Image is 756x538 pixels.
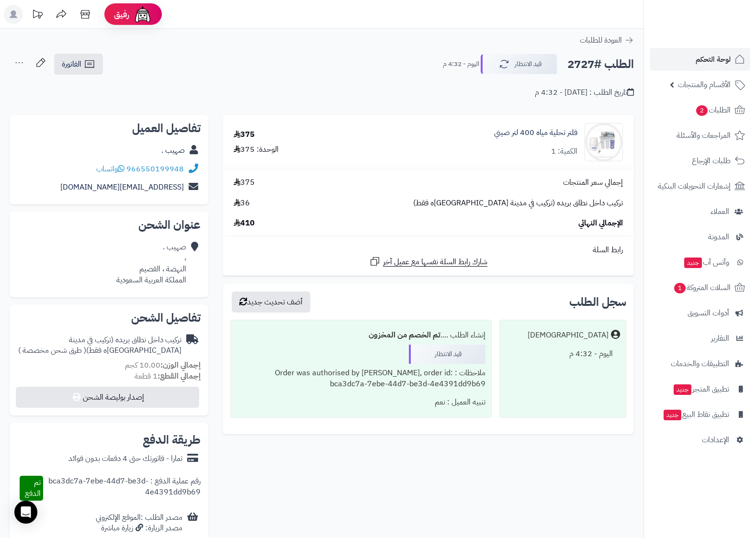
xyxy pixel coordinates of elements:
a: فلتر تحلية مياه 400 لتر صيني [494,127,577,138]
span: شارك رابط السلة نفسها مع عميل آخر [383,257,487,268]
div: [DEMOGRAPHIC_DATA] [528,330,609,341]
h2: تفاصيل الشحن [17,312,201,324]
a: [EMAIL_ADDRESS][DOMAIN_NAME] [60,181,184,193]
span: إشعارات التحويلات البنكية [658,179,731,193]
span: الفاتورة [62,58,81,70]
a: لوحة التحكم [650,48,750,71]
span: أدوات التسويق [688,306,729,320]
div: تمارا - فاتورتك حتى 4 دفعات بدون فوائد [68,453,182,464]
div: اليوم - 4:32 م [506,345,620,363]
a: إشعارات التحويلات البنكية [650,175,750,198]
h2: الطلب #2727 [567,55,634,74]
a: العودة للطلبات [580,34,634,46]
div: رابط السلة [226,245,630,256]
div: صهيب . ، النهضة ، القصيم المملكة العربية السعودية [116,242,186,285]
a: واتساب [96,163,124,175]
a: الإعدادات [650,428,750,451]
small: 10.00 كجم [125,359,201,371]
div: إنشاء الطلب .... [237,326,485,345]
img: logo-2.png [691,26,747,46]
strong: إجمالي الوزن: [160,359,201,371]
a: المراجعات والأسئلة [650,124,750,147]
strong: إجمالي القطع: [158,370,201,382]
span: جديد [674,384,691,395]
span: 36 [234,198,250,209]
span: العودة للطلبات [580,34,622,46]
div: رقم عملية الدفع : bca3dc7a-7ebe-44d7-be3d-4e4391dd9b69 [43,476,201,501]
a: التقارير [650,327,750,350]
span: الأقسام والمنتجات [678,78,731,91]
span: الطلبات [695,103,731,117]
a: طلبات الإرجاع [650,149,750,172]
div: الوحدة: 375 [234,144,279,155]
img: ai-face.png [133,5,152,24]
h3: سجل الطلب [569,296,626,308]
button: قيد الانتظار [481,54,557,74]
span: تطبيق المتجر [673,382,729,396]
b: تم الخصم من المخزون [369,329,440,341]
span: الإجمالي النهائي [578,218,623,229]
div: Open Intercom Messenger [14,501,37,524]
span: وآتس آب [683,256,729,269]
div: 375 [234,129,255,140]
span: 1 [674,283,686,293]
span: 410 [234,218,255,229]
button: أضف تحديث جديد [232,291,310,313]
h2: تفاصيل العميل [17,123,201,134]
a: العملاء [650,200,750,223]
span: الإعدادات [702,433,729,447]
span: جديد [684,258,702,268]
h2: طريقة الدفع [143,434,201,446]
span: المراجعات والأسئلة [677,129,731,142]
span: إجمالي سعر المنتجات [563,177,623,188]
h2: عنوان الشحن [17,219,201,231]
div: ملاحظات : Order was authorised by [PERSON_NAME], order id: bca3dc7a-7ebe-44d7-be3d-4e4391dd9b69 [237,364,485,393]
span: جديد [664,410,681,420]
a: أدوات التسويق [650,302,750,325]
div: الكمية: 1 [551,146,577,157]
span: التقارير [711,332,729,345]
a: تطبيق نقاط البيعجديد [650,403,750,426]
span: 375 [234,177,255,188]
a: 966550199948 [126,163,184,175]
a: وآتس آبجديد [650,251,750,274]
button: إصدار بوليصة الشحن [16,387,199,408]
small: اليوم - 4:32 م [443,59,479,69]
span: لوحة التحكم [696,53,731,66]
div: تركيب داخل نطاق بريده (تركيب في مدينة [GEOGRAPHIC_DATA]ه فقط) [17,335,181,357]
div: مصدر الزيارة: زيارة مباشرة [96,523,182,534]
a: الطلبات2 [650,99,750,122]
div: تاريخ الطلب : [DATE] - 4:32 م [535,87,634,98]
a: شارك رابط السلة نفسها مع عميل آخر [369,256,487,268]
div: مصدر الطلب :الموقع الإلكتروني [96,512,182,534]
span: ( طرق شحن مخصصة ) [18,345,86,356]
a: الفاتورة [54,54,103,75]
span: تطبيق نقاط البيع [663,408,729,421]
span: التطبيقات والخدمات [671,357,729,370]
span: السلات المتروكة [673,281,731,294]
a: صهيب . [161,145,185,156]
span: تركيب داخل نطاق بريده (تركيب في مدينة [GEOGRAPHIC_DATA]ه فقط) [413,198,623,209]
span: تم الدفع [25,477,41,499]
span: المدونة [708,230,729,244]
img: 1697556441-ro%20system%20web%20new1-90x90.jpg [585,123,622,161]
a: تطبيق المتجرجديد [650,378,750,401]
a: السلات المتروكة1 [650,276,750,299]
span: 2 [696,105,708,116]
a: التطبيقات والخدمات [650,352,750,375]
span: العملاء [711,205,729,218]
small: 1 قطعة [135,370,201,382]
div: قيد الانتظار [409,345,485,364]
div: تنبيه العميل : نعم [237,393,485,412]
a: تحديثات المنصة [25,5,49,26]
span: طلبات الإرجاع [692,154,731,168]
span: رفيق [114,9,129,20]
a: المدونة [650,225,750,248]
